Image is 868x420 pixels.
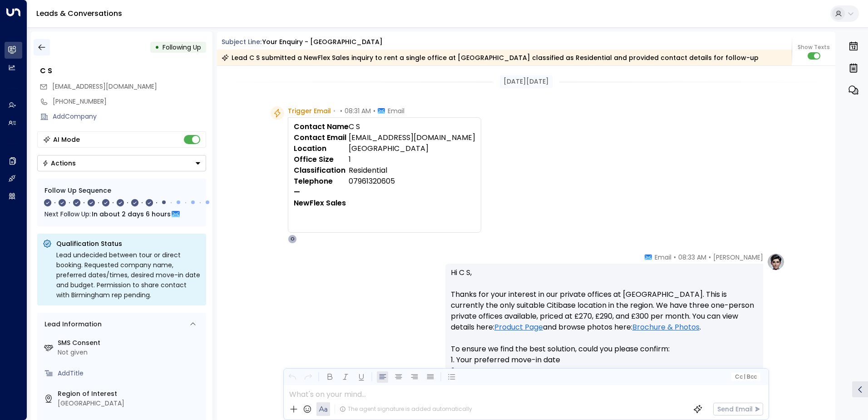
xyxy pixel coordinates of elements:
[294,132,346,143] strong: Contact Email
[333,106,335,115] span: •
[294,121,349,132] strong: Contact Name
[349,132,475,143] td: [EMAIL_ADDRESS][DOMAIN_NAME]
[155,39,159,55] div: •
[222,53,759,62] div: Lead C S submitted a NewFlex Sales inquiry to rent a single office at [GEOGRAPHIC_DATA] classifie...
[345,106,371,115] span: 08:31 AM
[340,106,342,115] span: •
[294,165,345,175] strong: Classification
[36,8,122,19] a: Leads & Conversations
[678,253,706,262] span: 08:33 AM
[294,176,333,186] strong: Telephone
[494,322,543,333] a: Product Page
[58,389,202,399] label: Region of Interest
[92,209,171,219] span: In about 2 days 6 hours
[53,97,206,106] div: [PHONE_NUMBER]
[349,143,475,154] td: [GEOGRAPHIC_DATA]
[709,253,711,262] span: •
[262,37,383,47] div: Your enquiry - [GEOGRAPHIC_DATA]
[632,322,700,333] a: Brochure & Photos
[37,155,206,171] div: Button group with a nested menu
[294,187,300,197] strong: —
[798,43,830,51] span: Show Texts
[288,235,297,244] div: O
[163,43,201,52] span: Following Up
[373,106,375,115] span: •
[674,253,676,262] span: •
[735,374,756,380] span: Cc Bcc
[655,253,671,262] span: Email
[713,253,763,262] span: [PERSON_NAME]
[767,253,785,271] img: profile-logo.png
[58,399,202,408] div: [GEOGRAPHIC_DATA]
[56,250,201,300] div: Lead undecided between tour or direct booking. Requested company name, preferred dates/times, des...
[294,143,326,154] strong: Location
[349,121,475,132] td: C S
[731,373,760,381] button: Cc|Bcc
[56,239,201,248] p: Qualification Status
[286,371,298,383] button: Undo
[222,37,261,46] span: Subject Line:
[44,209,199,219] div: Next Follow Up:
[288,106,331,115] span: Trigger Email
[349,165,475,176] td: Residential
[53,112,206,121] div: AddCompany
[44,186,199,195] div: Follow Up Sequence
[53,135,80,144] div: AI Mode
[52,82,157,91] span: [EMAIL_ADDRESS][DOMAIN_NAME]
[294,198,346,208] strong: NewFlex Sales
[41,320,102,329] div: Lead Information
[58,369,202,378] div: AddTitle
[294,154,334,165] strong: Office Size
[58,338,202,348] label: SMS Consent
[340,405,472,413] div: The agent signature is added automatically
[349,176,475,187] td: 07961320605
[388,106,404,115] span: Email
[500,75,552,88] div: [DATE][DATE]
[40,65,206,76] div: C S
[37,155,206,171] button: Actions
[349,154,475,165] td: 1
[744,374,745,380] span: |
[58,348,202,357] div: Not given
[302,371,314,383] button: Redo
[52,82,157,91] span: babez187@hotmail.com
[42,159,76,167] div: Actions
